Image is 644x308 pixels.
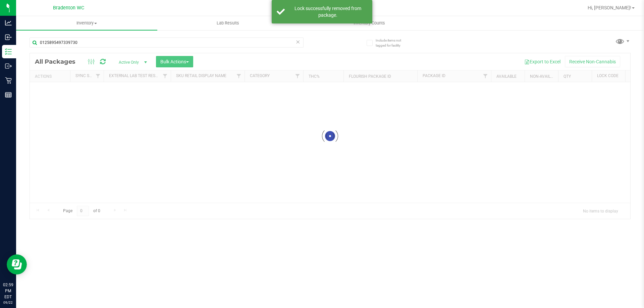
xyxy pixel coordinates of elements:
[53,5,84,11] span: Bradenton WC
[296,38,300,46] span: Clear
[157,16,299,30] a: Lab Results
[3,300,13,305] p: 09/22
[208,20,248,26] span: Lab Results
[16,16,157,30] a: Inventory
[7,254,27,274] iframe: Resource center
[3,282,13,300] p: 02:59 PM EDT
[30,38,304,48] input: Search Package ID, Item Name, SKU, Lot or Part Number...
[5,63,12,69] inline-svg: Outbound
[16,20,157,26] span: Inventory
[288,5,367,18] div: Lock successfully removed from package.
[5,48,12,55] inline-svg: Inventory
[5,19,12,26] inline-svg: Analytics
[588,5,631,10] span: Hi, [PERSON_NAME]!
[5,34,12,41] inline-svg: Inbound
[5,91,12,98] inline-svg: Reports
[376,38,409,48] span: Include items not tagged for facility
[5,77,12,84] inline-svg: Retail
